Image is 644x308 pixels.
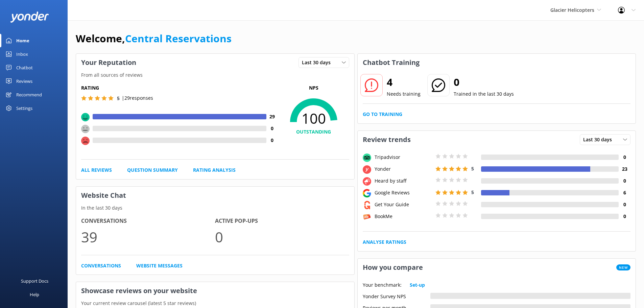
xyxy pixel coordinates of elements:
p: In the last 30 days [76,204,354,212]
h4: 0 [619,201,630,208]
p: NPS [278,84,349,92]
img: yonder-white-logo.png [10,11,49,23]
h4: 0 [266,137,278,144]
div: Tripadvisor [373,153,434,161]
h2: 0 [454,74,514,90]
h1: Welcome, [76,30,232,47]
h3: Your Reputation [76,54,141,71]
a: Website Messages [136,262,183,269]
span: 5 [471,165,474,172]
h4: Active Pop-ups [215,217,349,226]
h4: Conversations [81,217,215,226]
div: Help [30,288,39,301]
a: Set-up [410,281,425,289]
div: BookMe [373,213,434,220]
h4: 23 [619,165,630,173]
h4: 6 [619,189,630,196]
a: Analyse Ratings [363,238,406,246]
a: Central Reservations [125,31,232,45]
h4: 0 [619,213,630,220]
a: Rating Analysis [193,166,236,174]
div: Get Your Guide [373,201,434,208]
a: Question Summary [127,166,178,174]
div: Support Docs [21,274,48,288]
span: 5 [117,95,120,101]
h4: OUTSTANDING [278,128,349,136]
span: 5 [471,189,474,195]
p: 0 [215,226,349,248]
p: Needs training [387,90,421,98]
h4: 0 [619,177,630,185]
div: Recommend [16,88,42,101]
div: Yonder Survey NPS [363,293,430,299]
div: Home [16,34,29,47]
p: Your benchmark: [363,281,402,289]
span: Glacier Helicopters [550,7,594,13]
h3: Review trends [358,131,416,148]
div: Yonder [373,165,434,173]
h4: 0 [266,125,278,132]
span: Last 30 days [583,136,616,143]
h2: 4 [387,74,421,90]
span: Last 30 days [302,59,335,66]
div: Heard by staff [373,177,434,185]
p: From all sources of reviews [76,71,354,79]
div: Reviews [16,74,32,88]
div: Google Reviews [373,189,434,196]
div: Chatbot [16,61,33,74]
p: 39 [81,226,215,248]
h3: Chatbot Training [358,54,425,71]
div: Settings [16,101,32,115]
h3: How you compare [358,259,428,276]
h4: 29 [266,113,278,120]
a: Conversations [81,262,121,269]
a: All Reviews [81,166,112,174]
h3: Showcase reviews on your website [76,282,354,300]
h3: Website Chat [76,187,354,204]
p: Trained in the last 30 days [454,90,514,98]
div: Inbox [16,47,28,61]
h5: Rating [81,84,278,92]
a: Go to Training [363,111,402,118]
span: 100 [278,110,349,127]
p: | 29 responses [122,94,153,102]
h4: 0 [619,153,630,161]
span: New [616,264,630,270]
p: Your current review carousel (latest 5 star reviews) [76,300,354,307]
